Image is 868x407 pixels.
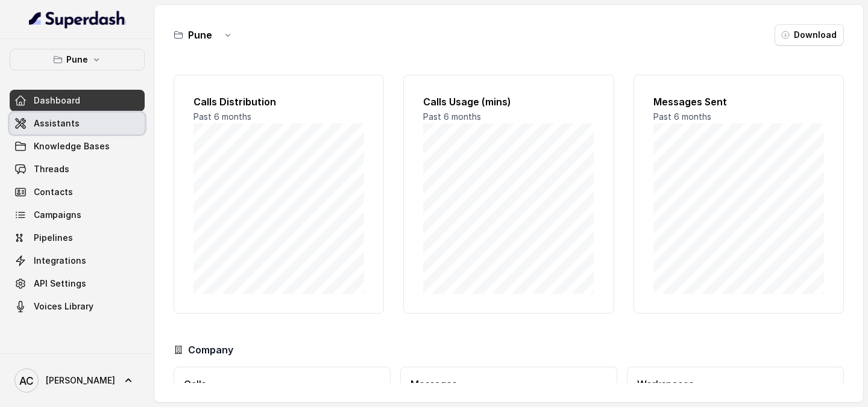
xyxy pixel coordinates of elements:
a: API Settings [10,273,145,294]
a: [PERSON_NAME] [10,364,145,397]
a: Contacts [10,181,145,203]
span: Pipelines [34,232,73,244]
a: Assistants [10,113,145,134]
span: Assistants [34,117,80,129]
span: Past 6 months [653,111,711,122]
span: Campaigns [34,209,81,221]
h3: Calls [184,377,380,391]
a: Integrations [10,250,145,272]
button: Pune [10,49,145,70]
span: Integrations [34,255,86,267]
img: light.svg [29,10,126,29]
a: Voices Library [10,296,145,317]
text: AC [19,374,34,387]
span: Voices Library [34,300,93,312]
a: Campaigns [10,204,145,226]
span: [PERSON_NAME] [46,374,115,387]
button: Download [775,24,844,46]
span: Threads [34,163,69,175]
h3: Pune [188,28,212,42]
span: Knowledge Bases [34,140,110,152]
h2: Messages Sent [653,95,824,109]
span: Dashboard [34,95,80,107]
h3: Messages [410,377,607,391]
span: Past 6 months [423,111,481,122]
a: Knowledge Bases [10,135,145,157]
h2: Calls Usage (mins) [423,95,594,109]
h2: Calls Distribution [193,95,364,109]
span: API Settings [34,278,86,290]
p: Pune [66,52,88,67]
span: Past 6 months [193,111,251,122]
a: Threads [10,158,145,180]
a: Dashboard [10,90,145,111]
h3: Company [188,343,233,357]
a: Pipelines [10,227,145,249]
h3: Workspaces [637,377,834,391]
span: Contacts [34,186,73,198]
